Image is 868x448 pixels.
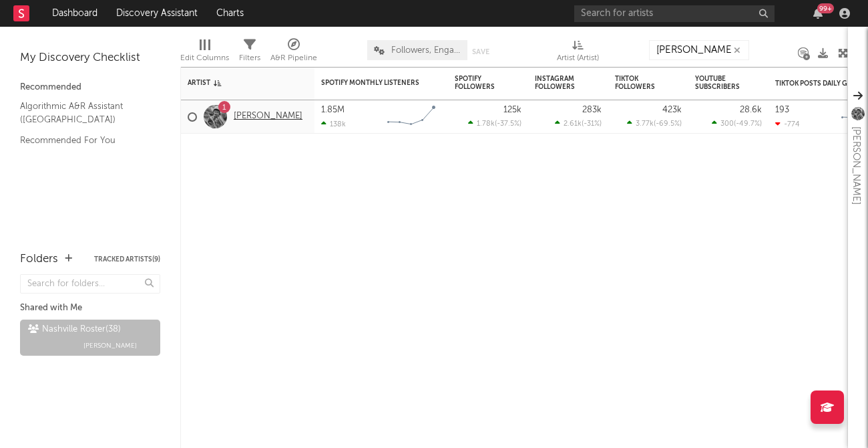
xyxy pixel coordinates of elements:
[270,50,317,66] div: A&R Pipeline
[584,120,600,128] span: -31 %
[20,50,160,66] div: My Discovery Checklist
[20,80,160,96] div: Recommended
[817,3,834,13] div: 99 +
[20,274,160,294] input: Search for folders...
[720,120,734,128] span: 300
[775,106,789,114] div: 193
[813,8,823,19] button: 99+
[381,100,441,134] svg: Chart title
[321,106,345,114] div: 1.85M
[270,33,317,72] div: A&R Pipeline
[28,322,121,338] div: Nashville Roster ( 38 )
[188,79,288,87] div: Artist
[656,120,680,128] span: -69.5 %
[321,79,421,87] div: Spotify Monthly Listeners
[557,50,599,66] div: Artist (Artist)
[180,50,229,66] div: Edit Columns
[582,106,602,114] div: 283k
[557,33,599,72] div: Artist (Artist)
[740,106,762,114] div: 28.6k
[455,75,501,91] div: Spotify Followers
[20,251,58,267] div: Folders
[497,120,519,128] span: -37.5 %
[649,40,749,60] input: Search...
[477,120,495,128] span: 1.78k
[564,120,582,128] span: 2.61k
[20,133,147,148] a: Recommended For You
[848,126,864,205] div: [PERSON_NAME]
[695,75,742,91] div: YouTube Subscribers
[239,50,260,66] div: Filters
[239,33,260,72] div: Filters
[94,256,160,263] button: Tracked Artists(9)
[712,119,762,128] div: ( )
[321,120,346,128] div: 138k
[574,5,775,22] input: Search for artists
[20,99,147,126] a: Algorithmic A&R Assistant ([GEOGRAPHIC_DATA])
[555,119,602,128] div: ( )
[391,46,461,55] span: Followers, Engagement, Likes
[662,106,682,114] div: 423k
[20,300,160,316] div: Shared with Me
[180,33,229,72] div: Edit Columns
[468,119,521,128] div: ( )
[615,75,662,91] div: TikTok Followers
[472,48,489,55] button: Save
[736,120,760,128] span: -49.7 %
[234,111,302,122] a: [PERSON_NAME]
[636,120,654,128] span: 3.77k
[503,106,521,114] div: 125k
[20,320,160,356] a: Nashville Roster(38)[PERSON_NAME]
[83,338,137,354] span: [PERSON_NAME]
[627,119,682,128] div: ( )
[535,75,582,91] div: Instagram Followers
[775,120,800,128] div: -774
